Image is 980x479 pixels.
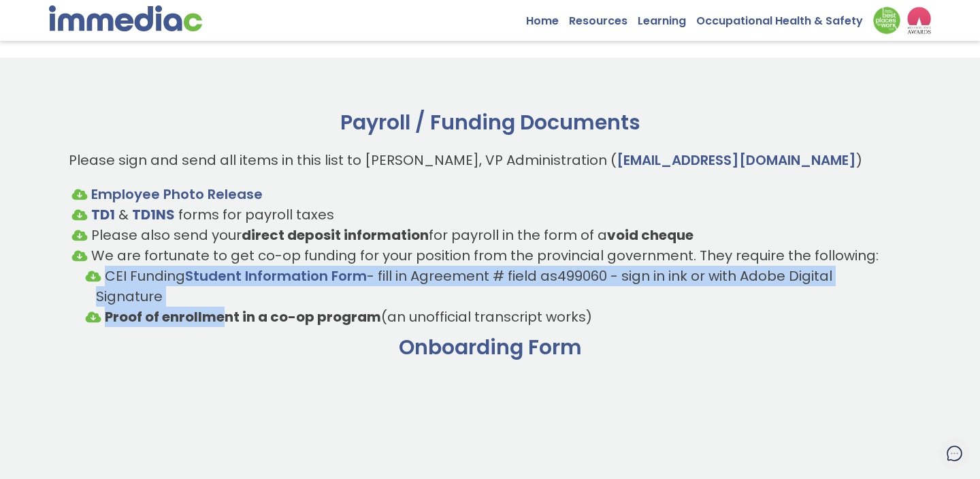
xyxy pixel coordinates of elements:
img: Down [873,7,900,34]
a: Student Information Form [185,266,367,285]
strong: TD1 [91,205,115,224]
li: We are fortunate to get co-op funding for your position from the provincial government. They requ... [82,245,898,327]
a: Learning [638,7,696,28]
li: Please also send your for payroll in the form of a [82,225,898,245]
a: Home [526,7,569,28]
a: [EMAIL_ADDRESS][DOMAIN_NAME] [617,151,856,170]
strong: direct deposit information [242,226,429,245]
span: forms for payroll taxes [178,205,334,224]
a: Employee Photo Release [91,185,263,204]
h2: Onboarding Form [69,334,911,361]
strong: Proof of enrollment in a co-op program [105,307,381,326]
li: (an unofficial transcript works) [96,307,884,327]
span: 499060 [557,266,607,285]
a: Occupational Health & Safety [696,7,873,28]
img: immediac [49,5,202,31]
h2: Payroll / Funding Documents [69,109,911,136]
strong: void cheque [607,226,693,245]
a: TD1NS [132,205,178,224]
a: Resources [569,7,638,28]
img: logo2_wea_nobg.webp [907,7,931,34]
a: TD1 [91,205,118,224]
span: & [118,205,129,224]
strong: TD1NS [132,205,175,224]
p: Please sign and send all items in this list to [PERSON_NAME], VP Administration ( ) [69,150,911,170]
li: CEI Funding - fill in Agreement # field as - sign in ink or with Adobe Digital Signature [96,266,884,307]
